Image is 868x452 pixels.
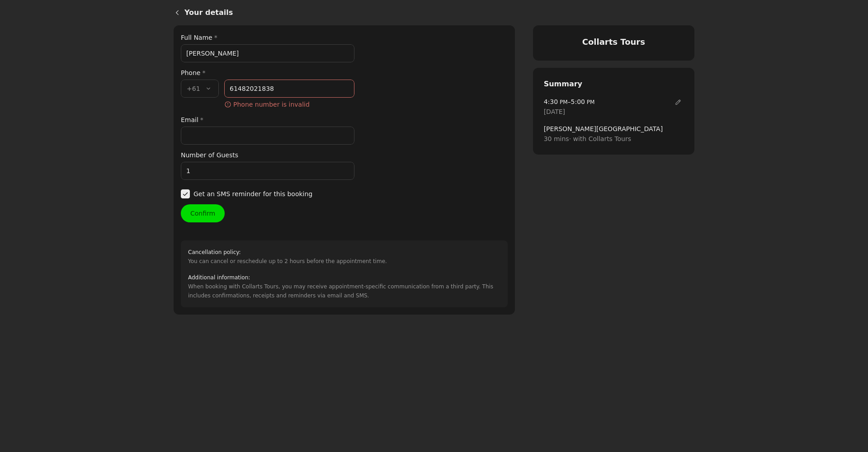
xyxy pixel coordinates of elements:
[585,99,594,105] span: PM
[544,97,595,107] span: –
[188,273,500,300] div: When booking with Collarts Tours, you may receive appointment-specific communication from a third...
[181,33,354,42] label: Full Name
[571,98,585,105] span: 5:00
[181,189,190,199] span: ​
[544,134,684,144] span: 30 mins · with Collarts Tours
[181,80,219,98] button: +61
[181,204,225,222] button: Confirm
[233,99,354,109] span: Phone number is invalid
[544,124,684,134] span: [PERSON_NAME][GEOGRAPHIC_DATA]
[673,97,684,108] span: ​
[544,98,558,105] span: 4:30
[181,150,354,160] label: Number of Guests
[166,2,184,24] a: Back
[544,107,565,117] span: [DATE]
[193,189,312,199] span: Get an SMS reminder for this booking
[184,7,694,18] h1: Your details
[544,79,684,89] h2: Summary
[544,36,684,48] h4: Collarts Tours
[188,273,500,282] h2: Additional information :
[224,99,231,109] span: ​
[181,115,354,125] label: Email
[188,248,387,257] h2: Cancellation policy :
[181,68,354,78] div: Phone
[188,248,387,266] div: You can cancel or reschedule up to 2 hours before the appointment time.
[673,97,684,108] button: Edit date and time
[558,99,567,105] span: PM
